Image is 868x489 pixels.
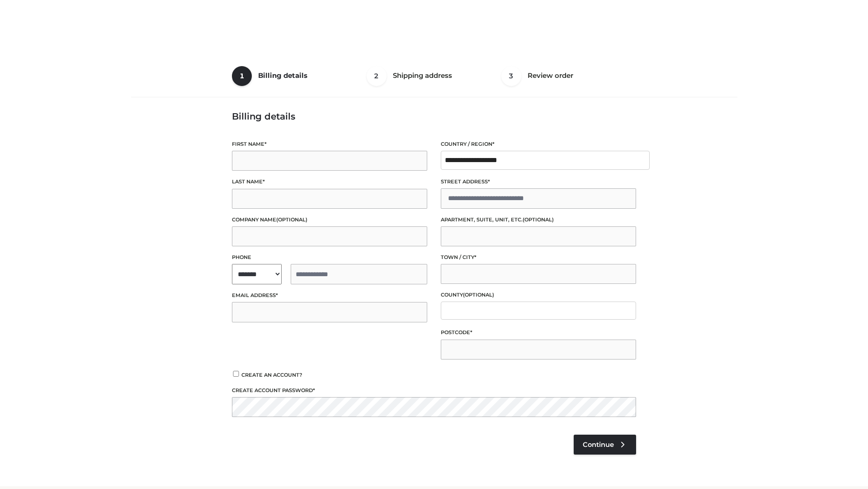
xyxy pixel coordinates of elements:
span: Review order [528,71,573,80]
label: Country / Region [441,140,636,149]
label: Company name [232,216,427,224]
label: Email address [232,291,427,300]
span: 3 [501,66,521,86]
a: Continue [574,435,636,455]
label: County [441,291,636,299]
span: (optional) [276,216,307,223]
label: Town / City [441,253,636,262]
label: First name [232,140,427,149]
span: (optional) [523,216,554,223]
span: 2 [367,66,387,86]
span: Shipping address [393,71,452,80]
label: Phone [232,253,427,262]
label: Last name [232,177,427,186]
span: Billing details [258,71,307,80]
span: 1 [232,66,252,86]
label: Apartment, suite, unit, etc. [441,216,636,224]
h3: Billing details [232,111,636,122]
span: (optional) [463,292,494,298]
label: Postcode [441,328,636,337]
span: Continue [583,441,614,449]
label: Create account password [232,386,636,395]
label: Street address [441,177,636,186]
span: Create an account? [241,372,302,378]
input: Create an account? [232,371,240,377]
